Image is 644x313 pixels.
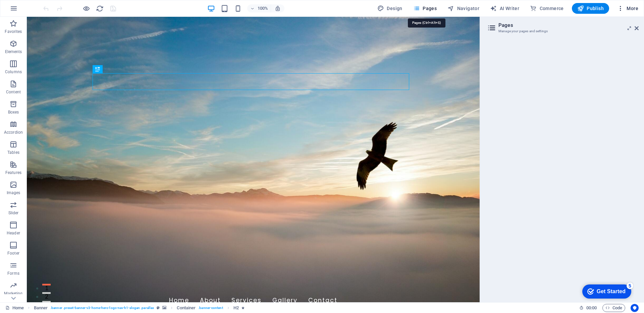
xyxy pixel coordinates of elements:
[586,304,597,312] span: 00 00
[7,230,20,236] p: Header
[34,304,48,312] span: Click to select. Double-click to edit
[577,5,604,12] span: Publish
[605,304,622,312] span: Code
[233,304,239,312] span: Click to select. Double-click to edit
[377,5,402,12] span: Design
[375,3,405,14] div: Design (Ctrl+Alt+Y)
[6,89,21,95] p: Content
[498,28,625,34] h3: Manage your pages and settings
[34,304,245,312] nav: breadcrumb
[5,304,24,312] a: Click to cancel selection. Double-click to open Pages
[7,150,19,155] p: Tables
[614,3,641,14] button: More
[5,170,21,175] p: Features
[375,3,405,14] button: Design
[5,29,22,34] p: Favorites
[15,275,24,277] button: 2
[5,49,22,54] p: Elements
[602,304,625,312] button: Code
[487,3,522,14] button: AI Writer
[275,5,281,11] i: On resize automatically adjust zoom level to fit chosen device.
[162,306,166,310] i: This element contains a background
[413,5,437,12] span: Pages
[530,5,564,12] span: Commerce
[4,291,22,296] p: Marketing
[631,304,639,312] button: Usercentrics
[411,3,439,14] button: Pages
[50,1,56,8] div: 5
[7,251,19,256] p: Footer
[490,5,519,12] span: AI Writer
[241,306,245,310] i: Element contains an animation
[579,304,597,312] h6: Session time
[4,130,23,135] p: Accordion
[447,5,479,12] span: Navigator
[96,5,104,12] i: Reload page
[15,267,24,269] button: 1
[257,4,268,12] h6: 100%
[5,3,54,17] div: Get Started 5 items remaining, 0% complete
[50,304,154,312] span: . banner .preset-banner-v3-home-hero-logo-nav-h1-slogan .parallax
[8,210,19,216] p: Slider
[8,109,19,115] p: Boxes
[157,306,160,310] i: This element is a customizable preset
[498,22,639,28] h2: Pages
[96,4,104,12] button: reload
[82,4,90,12] button: Click here to leave preview mode and continue editing
[5,69,22,75] p: Columns
[15,284,24,286] button: 3
[247,4,271,12] button: 100%
[177,304,196,312] span: Click to select. Double-click to edit
[591,305,592,310] span: :
[20,7,49,13] div: Get Started
[527,3,567,14] button: Commerce
[445,3,482,14] button: Navigator
[572,3,609,14] button: Publish
[617,5,638,12] span: More
[7,190,20,195] p: Images
[7,271,19,276] p: Forms
[198,304,223,312] span: . banner-content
